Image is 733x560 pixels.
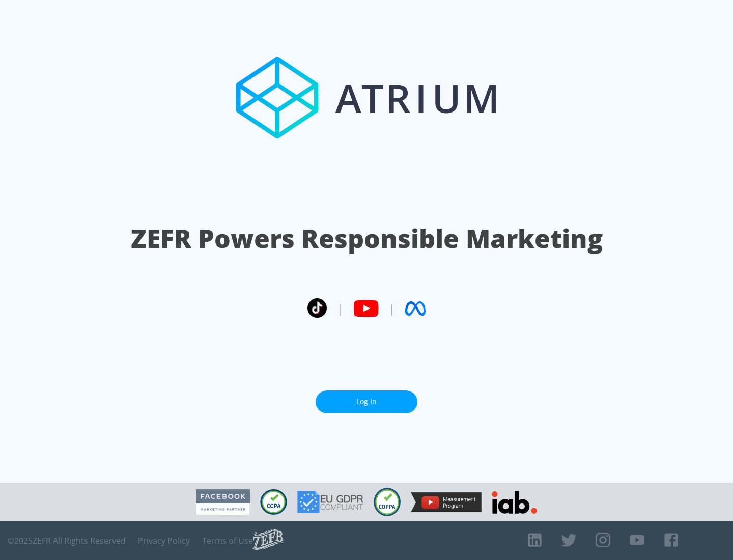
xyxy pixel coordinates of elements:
a: Log In [316,390,417,413]
span: | [389,301,395,316]
img: CCPA Compliant [260,489,287,515]
img: YouTube Measurement Program [411,492,482,512]
img: COPPA Compliant [374,488,401,516]
a: Terms of Use [202,536,253,546]
img: GDPR Compliant [297,491,363,513]
h1: ZEFR Powers Responsible Marketing [131,221,603,256]
a: Privacy Policy [138,536,190,546]
img: IAB [492,491,537,514]
span: | [337,301,343,316]
img: Facebook Marketing Partner [196,489,250,515]
span: © 2025 ZEFR All Rights Reserved [8,536,126,546]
